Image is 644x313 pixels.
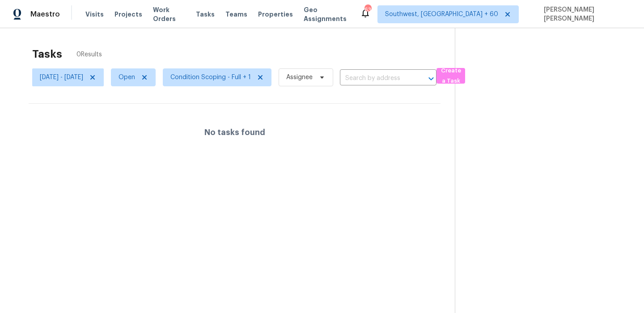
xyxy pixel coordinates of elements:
span: Condition Scoping - Full + 1 [170,73,251,82]
span: Work Orders [153,5,185,23]
span: Southwest, [GEOGRAPHIC_DATA] + 60 [385,10,498,19]
span: Teams [225,10,247,19]
span: Maestro [30,10,60,19]
div: 634 [364,5,371,14]
span: Create a Task [441,66,461,86]
span: [DATE] - [DATE] [40,73,83,82]
button: Create a Task [436,68,465,84]
button: Open [425,72,437,85]
span: Visits [85,10,104,19]
span: Projects [114,10,142,19]
h4: No tasks found [204,128,265,137]
span: 0 Results [76,50,102,59]
span: Properties [258,10,293,19]
span: Assignee [286,73,313,82]
input: Search by address [340,72,411,85]
span: Geo Assignments [304,5,350,23]
span: Open [119,73,135,82]
span: [PERSON_NAME] [PERSON_NAME] [540,5,631,23]
span: Tasks [196,11,215,17]
h2: Tasks [32,50,62,59]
